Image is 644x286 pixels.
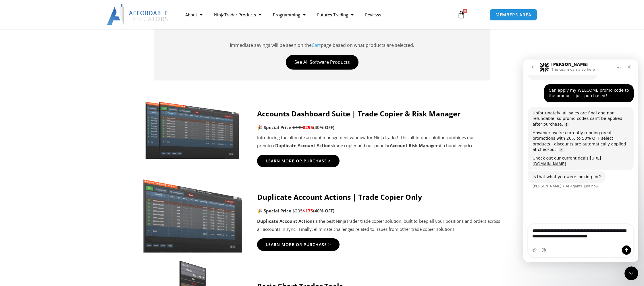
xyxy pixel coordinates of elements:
span: Learn More Or Purchase > [266,159,331,163]
a: Programming [267,8,311,21]
strong: 🎉 Special Price [257,208,291,214]
span: $175 [303,208,313,214]
p: Introducing the ultimate account management window for NinjaTrader! This all-in-one solution comb... [257,134,502,150]
a: Reviews [359,8,387,21]
strong: Duplicate Account Actions [275,143,333,148]
span: $495 [292,124,303,130]
strong: Account Risk Manager [390,143,438,148]
img: Screenshot 2024-08-26 15414455555 | Affordable Indicators – NinjaTrader [142,173,243,253]
a: Futures Trading [311,8,359,21]
a: NinjaTrader Products [208,8,267,21]
strong: 🎉 Special Price [257,124,291,130]
iframe: Intercom live chat [624,266,638,280]
span: $295 [303,124,313,130]
a: Learn More Or Purchase > [257,155,340,167]
strong: Accounts Dashboard Suite | Trade Copier & Risk Manager [257,109,460,118]
a: See All Software Products [286,55,358,70]
img: LogoAI | Affordable Indicators – NinjaTrader [107,4,169,25]
b: (40% OFF) [313,124,334,130]
p: is the best NinjaTrader trade copier solution, built to keep all your positions and orders across... [257,217,502,233]
a: 0 [449,6,474,23]
iframe: Intercom live chat [523,59,638,262]
nav: Menu [180,8,451,21]
strong: Duplicate Account Actions [257,218,315,224]
h4: 20% - 50% OFF Select Products [163,20,481,31]
h4: Duplicate Account Actions | Trade Copier Only [257,193,502,201]
a: Cart [312,42,321,48]
a: About [180,8,208,21]
a: MEMBERS AREA [489,9,537,21]
a: Learn More Or Purchase > [257,238,340,251]
b: (40% OFF) [313,208,334,214]
span: 0 [463,9,467,13]
span: MEMBERS AREA [495,13,531,17]
span: $295 [292,208,303,214]
span: Learn More Or Purchase > [266,243,331,247]
p: Immediate savings will be seen on the page based on what products are selected. [163,34,481,49]
img: Screenshot 2024-11-20 151221 | Affordable Indicators – NinjaTrader [142,99,243,160]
